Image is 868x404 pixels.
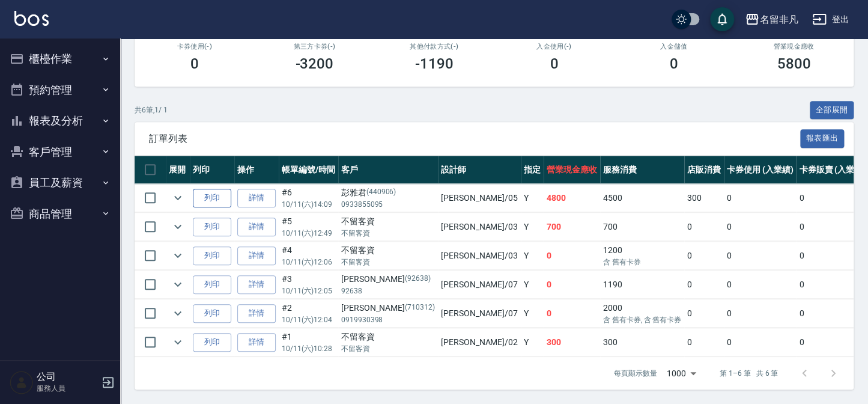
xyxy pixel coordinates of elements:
td: [PERSON_NAME] /02 [438,328,521,357]
th: 指定 [521,156,544,184]
th: 列印 [190,156,234,184]
button: 客戶管理 [5,136,115,168]
div: 不留客資 [341,331,435,343]
div: 不留客資 [341,244,435,257]
td: 0 [724,213,797,241]
td: #3 [279,271,338,299]
h3: -3200 [295,55,333,72]
td: 4800 [544,184,600,212]
a: 詳情 [237,218,276,236]
h3: 0 [670,55,678,72]
td: 0 [684,328,724,357]
button: 櫃檯作業 [5,43,115,75]
button: 預約管理 [5,75,115,106]
a: 詳情 [237,246,276,265]
p: 不留客資 [341,257,435,268]
td: 0 [724,184,797,212]
p: 10/11 (六) 12:04 [282,314,335,325]
th: 展開 [166,156,190,184]
button: 名留非凡 [740,7,803,32]
p: 10/11 (六) 14:09 [282,199,335,210]
td: Y [521,213,544,241]
span: 訂單列表 [149,133,800,145]
button: 列印 [193,246,231,265]
th: 帳單編號/時間 [279,156,338,184]
p: 含 舊有卡券, 含 舊有卡券 [603,314,681,325]
td: Y [521,184,544,212]
th: 店販消費 [684,156,724,184]
button: 登出 [807,8,854,31]
p: 每頁顯示數量 [614,368,657,379]
p: 10/11 (六) 12:49 [282,228,335,239]
a: 詳情 [237,189,276,207]
a: 詳情 [237,275,276,294]
p: 0933855095 [341,199,435,210]
td: Y [521,271,544,299]
th: 設計師 [438,156,521,184]
h3: 5800 [777,55,810,72]
button: 商品管理 [5,198,115,230]
td: Y [521,242,544,270]
img: Logo [14,11,49,26]
button: 列印 [193,333,231,352]
p: 含 舊有卡券 [603,257,681,268]
p: 第 1–6 筆 共 6 筆 [720,368,778,379]
p: 10/11 (六) 10:28 [282,343,335,354]
button: 全部展開 [810,101,854,120]
td: 1190 [600,271,684,299]
td: #2 [279,299,338,328]
td: 0 [544,242,600,270]
div: 名留非凡 [759,12,798,27]
button: 列印 [193,304,231,323]
td: 0 [724,299,797,328]
td: 0 [544,271,600,299]
button: expand row [169,275,187,293]
button: expand row [169,246,187,265]
td: #6 [279,184,338,212]
td: 300 [544,328,600,357]
td: 1200 [600,242,684,270]
a: 詳情 [237,333,276,352]
td: 0 [724,328,797,357]
td: #4 [279,242,338,270]
td: 700 [544,213,600,241]
td: 4500 [600,184,684,212]
div: 彭雅君 [341,186,435,199]
div: 1000 [662,357,700,390]
td: Y [521,299,544,328]
h2: 第三方卡券(-) [269,43,360,50]
th: 營業現金應收 [544,156,600,184]
h3: 0 [190,55,199,72]
button: 報表及分析 [5,105,115,136]
a: 詳情 [237,304,276,323]
a: 報表匯出 [800,132,845,144]
p: 不留客資 [341,343,435,354]
button: save [710,7,734,31]
p: 共 6 筆, 1 / 1 [135,105,168,115]
th: 卡券使用 (入業績) [724,156,797,184]
td: 2000 [600,299,684,328]
p: (92638) [405,273,431,286]
p: 10/11 (六) 12:05 [282,286,335,296]
button: expand row [169,189,187,207]
td: [PERSON_NAME] /03 [438,242,521,270]
td: #5 [279,213,338,241]
h2: 入金使用(-) [509,43,600,50]
td: 0 [684,213,724,241]
h3: -1190 [415,55,454,72]
th: 客戶 [338,156,438,184]
button: expand row [169,218,187,236]
button: 員工及薪資 [5,167,115,198]
div: [PERSON_NAME] [341,302,435,314]
p: 92638 [341,286,435,296]
h5: 公司 [37,371,98,383]
td: 0 [724,242,797,270]
p: 不留客資 [341,228,435,239]
p: (440906) [366,186,396,199]
td: [PERSON_NAME] /05 [438,184,521,212]
h2: 營業現金應收 [748,43,840,50]
td: #1 [279,328,338,357]
div: 不留客資 [341,215,435,228]
td: 300 [600,328,684,357]
button: expand row [169,304,187,322]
